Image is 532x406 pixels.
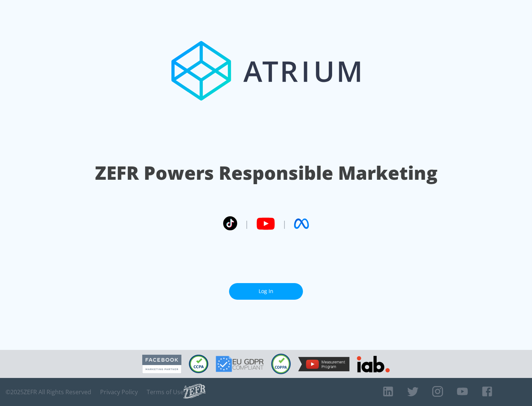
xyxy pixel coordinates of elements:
span: | [282,218,287,229]
img: CCPA Compliant [189,355,208,373]
img: COPPA Compliant [271,354,291,374]
span: | [245,218,249,229]
span: © 2025 ZEFR All Rights Reserved [6,388,91,396]
img: IAB [357,356,390,372]
img: YouTube Measurement Program [298,357,349,371]
img: GDPR Compliant [216,356,264,372]
a: Privacy Policy [100,388,138,396]
a: Log In [229,283,303,300]
img: Facebook Marketing Partner [142,355,181,374]
h1: ZEFR Powers Responsible Marketing [95,160,437,186]
a: Terms of Use [147,388,184,396]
